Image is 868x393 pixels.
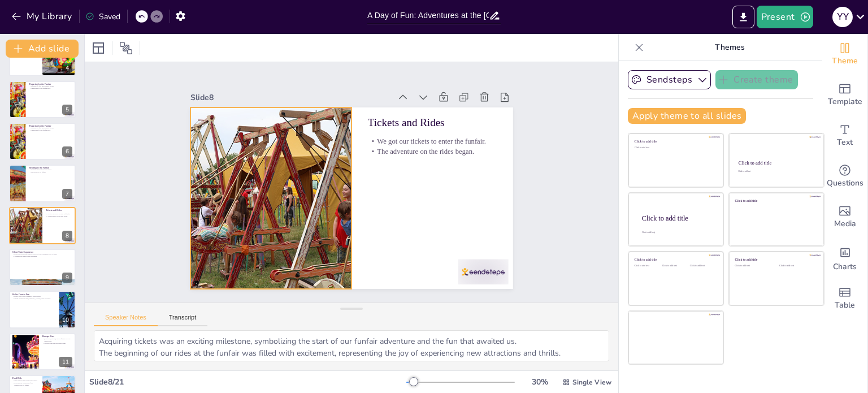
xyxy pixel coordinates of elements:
[832,55,858,67] span: Theme
[62,146,72,157] div: 6
[12,292,56,296] p: Roller Coaster Fun
[46,208,72,211] p: Tickets and Rides
[822,156,867,197] div: Get real-time input from your audience
[832,6,853,28] button: y y
[635,265,660,267] div: Click to add text
[526,377,553,387] div: 30 %
[834,218,856,230] span: Media
[158,314,208,326] button: Transcript
[690,265,715,267] div: Click to add text
[89,377,406,387] div: Slide 8 / 21
[89,39,107,57] div: Layout
[642,214,714,222] div: Click to add title
[12,297,56,300] p: Sitting behind Asia and [PERSON_NAME] added to the fun.
[635,258,715,262] div: Click to add title
[12,382,39,386] p: It marked the conclusion of our adventures at the funfair.
[837,136,853,149] span: Text
[628,70,711,89] button: Sendsteps
[827,177,863,189] span: Questions
[835,299,855,312] span: Table
[62,273,72,283] div: 9
[735,265,771,267] div: Click to add text
[46,213,72,215] p: We got our tickets to enter the funfair.
[85,11,120,22] div: Saved
[12,251,72,254] p: Ghost Train Experience
[29,127,72,129] p: I washed my face and changed clothes.
[822,34,867,75] div: Change the overall theme
[42,338,72,342] p: [PERSON_NAME] and his friends enjoyed bumper cars.
[12,295,56,297] p: I rode "The Crazy Caterpillar" roller coaster.
[62,105,72,115] div: 5
[779,265,815,267] div: Click to add text
[735,258,816,262] div: Click to add title
[642,231,713,234] div: Click to add body
[29,82,72,85] p: Preparing for the Funfair
[735,198,816,202] div: Click to add title
[29,129,72,131] p: Anticipation for the funfair grew.
[662,265,688,267] div: Click to add text
[368,115,497,130] p: Tickets and Rides
[367,7,489,24] input: Insert title
[29,87,72,89] p: Anticipation for the funfair grew.
[833,261,857,273] span: Charts
[822,115,867,156] div: Add text boxes
[9,165,76,202] div: https://cdn.sendsteps.com/images/logo/sendsteps_logo_white.pnghttps://cdn.sendsteps.com/images/lo...
[42,335,72,338] p: Bumper Cars
[9,291,76,328] div: 10
[8,7,77,25] button: My Library
[62,231,72,241] div: 8
[59,357,72,367] div: 11
[822,75,867,115] div: Add ready made slides
[635,140,715,144] div: Click to add title
[648,34,811,61] p: Themes
[9,81,76,118] div: https://cdn.sendsteps.com/images/logo/sendsteps_logo_white.pnghttps://cdn.sendsteps.com/images/lo...
[29,166,72,170] p: Heading to the Funfair
[828,96,862,108] span: Template
[739,160,814,166] div: Click to add title
[29,124,72,128] p: Preparing for the Funfair
[572,378,611,387] span: Single View
[94,314,158,326] button: Speaker Notes
[119,41,133,55] span: Position
[12,380,39,382] p: I had one last ride on the roller coaster.
[6,40,79,58] button: Add slide
[12,377,39,380] p: Final Ride
[42,342,72,344] p: I chose to ride the Ghost train again.
[12,256,72,258] p: Animatronics added to the excitement.
[46,215,72,217] p: The adventure on the rides began.
[190,92,391,103] div: Slide 8
[12,253,72,256] p: I rode the Ghost train with [PERSON_NAME] and [PERSON_NAME].
[9,123,76,160] div: https://cdn.sendsteps.com/images/logo/sendsteps_logo_white.pnghttps://cdn.sendsteps.com/images/lo...
[832,7,853,27] div: y y
[715,70,798,89] button: Create theme
[9,333,76,370] div: 11
[628,108,746,124] button: Apply theme to all slides
[757,6,813,28] button: Present
[9,38,76,76] div: 4
[59,315,72,325] div: 10
[62,189,72,199] div: 7
[822,197,867,237] div: Add images, graphics, shapes or video
[635,146,715,149] div: Click to add text
[29,169,72,171] p: My mum filled up the water bottle.
[822,237,867,278] div: Add charts and graphs
[732,6,754,28] button: Export to PowerPoint
[368,146,497,157] p: The adventure on the rides began.
[9,207,76,244] div: https://cdn.sendsteps.com/images/logo/sendsteps_logo_white.pnghttps://cdn.sendsteps.com/images/lo...
[62,63,72,73] div: 4
[29,171,72,174] p: We walked to the funfair.
[738,171,813,173] div: Click to add text
[29,85,72,87] p: I washed my face and changed clothes.
[94,330,609,361] textarea: Acquiring tickets was an exciting milestone, symbolizing the start of our funfair adventure and t...
[368,136,497,146] p: We got our tickets to enter the funfair.
[9,249,76,286] div: https://cdn.sendsteps.com/images/logo/sendsteps_logo_white.pnghttps://cdn.sendsteps.com/images/lo...
[822,278,867,319] div: Add a table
